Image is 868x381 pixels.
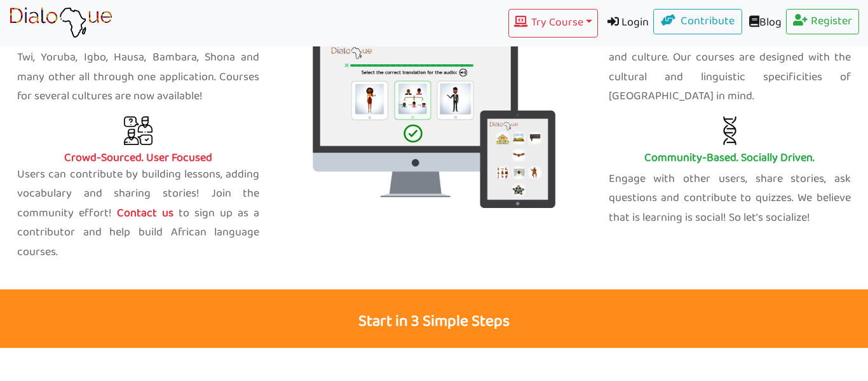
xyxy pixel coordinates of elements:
[313,31,555,208] img: Dialogue Africa. Digital learning africa
[653,9,742,34] a: Contribute
[609,29,851,107] p: We celebrate the uniqueness of African language and culture. Our courses are designed with the cu...
[124,116,153,145] img: crowdsource africa language app african community language application
[17,29,259,107] p: Learn African languages and cultures like Akan Twi, Yoruba, Igbo, Hausa, Bambara, Shona and many ...
[508,9,597,38] button: Try Course
[786,9,860,34] a: Register
[17,151,259,165] h5: Crowd-Sourced. User Focused
[9,7,112,39] img: learn African language platform app
[112,204,179,223] a: Contact us
[17,165,259,263] p: Users can contribute by building lessons, adding vocabulary and sharing stories! Join the communi...
[598,9,654,38] a: Login
[715,116,744,145] img: african community, africa social learning app
[742,9,786,38] a: Blog
[609,151,851,165] h5: Community-Based. Socially Driven.
[609,170,851,228] p: Engage with other users, share stories, ask questions and contribute to quizzes. We believe that ...
[17,116,259,165] a: Crowd-Sourced. User Focused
